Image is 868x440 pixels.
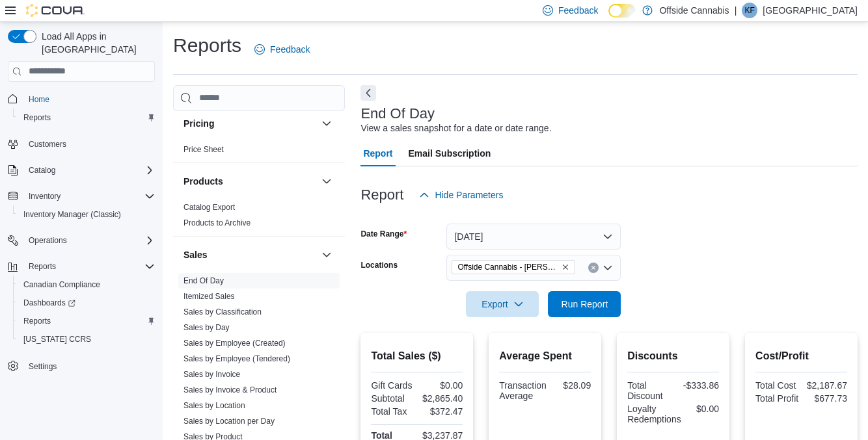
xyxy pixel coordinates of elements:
[183,401,245,410] a: Sales by Location
[183,117,316,130] button: Pricing
[18,295,155,311] span: Dashboards
[319,247,334,263] button: Sales
[249,36,315,62] a: Feedback
[18,277,155,292] span: Canadian Compliance
[735,3,737,18] p: |
[414,182,508,208] button: Hide Parameters
[18,277,105,292] a: Canadian Compliance
[804,380,847,391] div: $2,187.67
[29,191,61,201] span: Inventory
[183,202,235,213] span: Catalog Export
[23,259,61,274] button: Reports
[183,307,262,317] a: Sales by Classification
[29,139,66,149] span: Customers
[3,187,160,205] button: Inventory
[23,91,155,107] span: Home
[183,385,277,395] a: Sales by Invoice & Product
[23,316,51,326] span: Reports
[3,135,160,153] button: Customers
[173,200,345,236] div: Products
[18,313,155,329] span: Reports
[183,276,224,285] a: End Of Day
[183,292,235,301] a: Itemized Sales
[452,260,575,274] span: Offside Cannabis - Lundy's
[23,188,155,204] span: Inventory
[23,233,155,248] span: Operations
[183,218,251,227] a: Products to Archive
[371,380,414,391] div: Gift Cards
[173,32,241,58] h1: Reports
[23,359,62,374] a: Settings
[23,188,66,204] button: Inventory
[183,117,214,130] h3: Pricing
[371,406,414,417] div: Total Tax
[360,229,407,239] label: Date Range
[360,260,398,270] label: Locations
[3,356,160,375] button: Settings
[18,331,96,347] a: [US_STATE] CCRS
[183,400,245,411] span: Sales by Location
[183,417,275,426] a: Sales by Location per Day
[23,298,75,308] span: Dashboards
[13,312,160,330] button: Reports
[562,298,608,311] span: Run Report
[466,291,539,317] button: Export
[360,187,403,203] h3: Report
[763,3,858,18] p: [GEOGRAPHIC_DATA]
[183,175,316,188] button: Products
[29,94,49,105] span: Home
[363,140,392,166] span: Report
[3,231,160,250] button: Operations
[608,4,636,18] input: Dark Mode
[474,291,531,317] span: Export
[18,110,155,125] span: Reports
[29,361,57,372] span: Settings
[183,144,224,155] span: Price Sheet
[18,207,126,222] a: Inventory Manager (Classic)
[23,162,155,178] span: Catalog
[446,224,621,250] button: [DATE]
[13,109,160,127] button: Reports
[183,291,235,302] span: Itemized Sales
[755,380,798,391] div: Total Cost
[173,142,345,162] div: Pricing
[183,354,290,363] a: Sales by Employee (Tendered)
[3,90,160,109] button: Home
[183,416,275,426] span: Sales by Location per Day
[23,136,72,152] a: Customers
[360,85,376,101] button: Next
[13,330,160,348] button: [US_STATE] CCRS
[18,295,81,311] a: Dashboards
[360,106,435,122] h3: End Of Day
[420,393,463,404] div: $2,865.40
[552,380,591,391] div: $28.09
[183,175,223,188] h3: Products
[319,174,334,189] button: Products
[23,279,100,290] span: Canadian Compliance
[548,291,621,317] button: Run Report
[420,406,463,417] div: $372.47
[804,393,847,404] div: $677.73
[8,84,155,409] nav: Complex example
[18,207,155,222] span: Inventory Manager (Classic)
[371,393,414,404] div: Subtotal
[18,313,56,329] a: Reports
[183,145,224,154] a: Price Sheet
[435,188,503,201] span: Hide Parameters
[183,370,240,379] a: Sales by Invoice
[360,122,551,135] div: View a sales snapshot for a date or date range.
[23,334,91,344] span: [US_STATE] CCRS
[18,331,155,347] span: Washington CCRS
[23,112,51,123] span: Reports
[409,140,491,166] span: Email Subscription
[29,235,67,246] span: Operations
[23,259,155,274] span: Reports
[420,380,463,391] div: $0.00
[270,43,310,56] span: Feedback
[18,110,56,125] a: Reports
[319,116,334,131] button: Pricing
[29,261,56,272] span: Reports
[183,248,208,261] h3: Sales
[755,393,798,404] div: Total Profit
[627,380,670,401] div: Total Discount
